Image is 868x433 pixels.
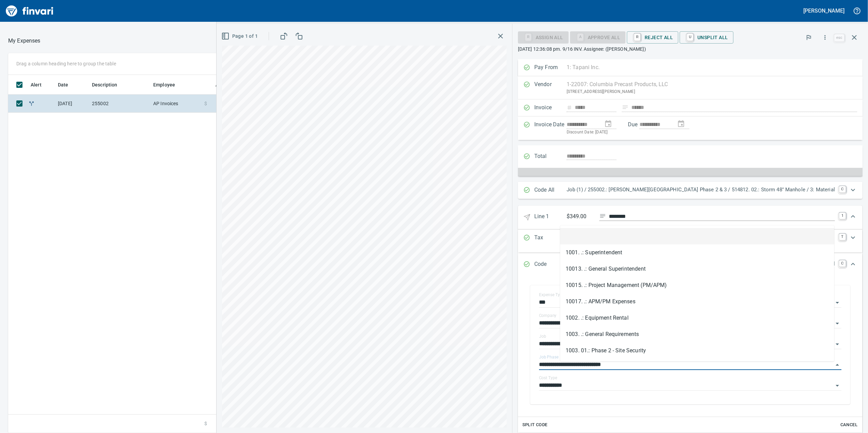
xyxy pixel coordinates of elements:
a: U [687,33,693,41]
label: Job Phase [539,355,558,359]
span: $ [204,100,207,107]
li: 1003. 02.: Site Security for Prose Playground [560,359,834,375]
span: Alert [31,81,42,89]
p: Drag a column heading here to group the table [16,60,116,67]
li: 10013. .: General Superintendent [560,261,834,277]
li: 1003. .: General Requirements [560,326,834,342]
p: $349.00 [567,212,594,221]
td: AP Invoices [151,95,202,113]
a: T [839,234,846,240]
p: Job (1) / 255002.: [PERSON_NAME][GEOGRAPHIC_DATA] Phase 2 & 3 / 514812. 02.: Storm 48" Manhole / ... [567,186,835,194]
button: Page 1 of 1 [220,30,261,43]
button: Open [833,319,842,328]
label: Expense Type [539,293,564,297]
p: Tax [534,234,567,248]
nav: breadcrumb [8,37,41,45]
td: 255002 [89,95,151,113]
p: Code All [534,186,567,195]
a: C [839,260,846,267]
td: [DATE] [55,95,89,113]
button: Split Code [521,420,549,430]
button: RReject All [627,31,678,44]
span: Close invoice [833,29,863,46]
div: Expand [518,276,863,433]
span: Unsplit All [685,32,728,43]
a: C [839,186,846,193]
a: esc [834,34,845,42]
button: [PERSON_NAME] [802,5,846,16]
span: Description [92,81,126,89]
label: Cost Type [539,376,557,380]
li: 1002. .: Equipment Rental [560,310,834,326]
div: Expand [518,206,863,229]
span: Employee [153,81,184,89]
span: Amount [207,81,233,89]
button: Close [833,360,842,370]
a: 1 [839,212,846,219]
p: Code [534,260,567,269]
span: Cancel [840,421,858,429]
span: Split Code [522,421,548,429]
img: Finvari [4,3,55,19]
a: R [634,33,641,41]
li: 1003. 01.: Phase 2 - Site Security [560,342,834,359]
span: Page 1 of 1 [223,32,258,41]
span: Employee [153,81,175,89]
div: Job Phase required [570,34,626,40]
li: 10015. .: Project Management (PM/APM) [560,277,834,293]
div: Expand [518,253,863,276]
label: Company [539,314,557,318]
p: My Expenses [8,37,41,45]
span: Amount [216,81,233,89]
button: Open [833,381,842,390]
button: Flag [801,30,816,45]
div: Expand [518,229,863,253]
p: [DATE] 12:36:08 pm. 9/16 INV. Assignee: ([PERSON_NAME]) [518,46,863,52]
div: Assign All [518,34,569,40]
span: Date [58,81,68,89]
button: Open [833,298,842,307]
div: Expand [518,182,863,199]
span: Split transaction [28,101,35,106]
span: Description [92,81,117,89]
button: More [818,30,833,45]
label: Job [539,334,546,338]
h5: [PERSON_NAME] [804,7,845,14]
li: 10017. .: APM/PM Expenses [560,293,834,310]
li: 1001. .: Superintendent [560,244,834,261]
button: UUnsplit All [680,31,733,44]
span: Alert [31,81,50,89]
p: Line 1 [534,212,567,222]
button: Cancel [838,420,860,430]
span: Date [58,81,77,89]
span: $ [204,420,207,427]
span: Reject All [632,32,673,43]
button: Open [833,339,842,349]
div: Expand [518,168,863,176]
